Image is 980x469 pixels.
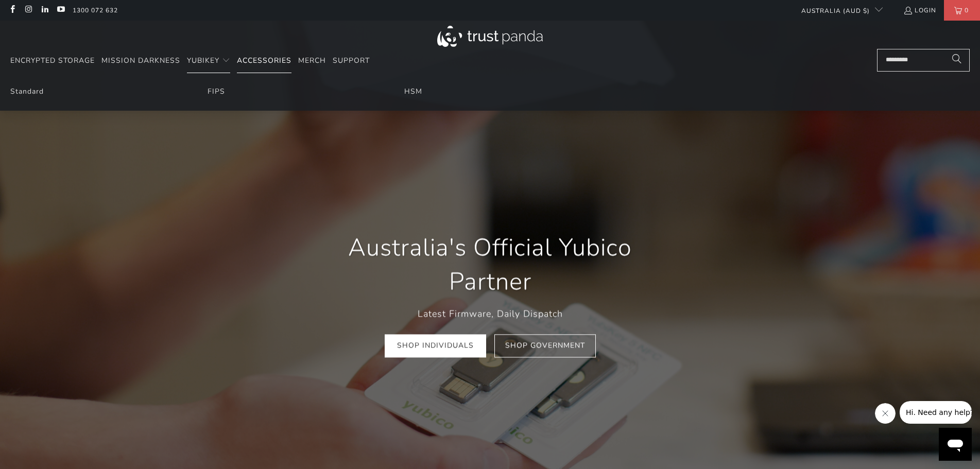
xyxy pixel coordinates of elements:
[333,49,370,73] a: Support
[187,49,230,73] summary: YubiKey
[101,49,180,73] a: Mission Darkness
[10,56,95,65] span: Encrypted Storage
[875,403,896,424] iframe: Close message
[900,401,972,424] iframe: Message from company
[208,86,225,96] a: FIPS
[10,49,370,73] nav: Translation missing: en.navigation.header.main_nav
[404,86,422,96] a: HSM
[903,5,936,16] a: Login
[8,6,16,14] a: Trust Panda Australia on Facebook
[385,334,486,357] a: Shop Individuals
[24,6,32,14] a: Trust Panda Australia on Instagram
[10,49,95,73] a: Encrypted Storage
[40,6,49,14] a: Trust Panda Australia on LinkedIn
[237,56,291,65] span: Accessories
[333,56,370,65] span: Support
[73,5,118,16] a: 1300 072 632
[877,49,970,72] input: Search...
[320,231,660,299] h1: Australia's Official Yubico Partner
[187,56,219,65] span: YubiKey
[298,56,326,65] span: Merch
[437,26,543,47] img: Trust Panda Australia
[320,306,660,321] p: Latest Firmware, Daily Dispatch
[6,7,74,15] span: Hi. Need any help?
[237,49,291,73] a: Accessories
[10,86,44,96] a: Standard
[56,6,65,14] a: Trust Panda Australia on YouTube
[298,49,326,73] a: Merch
[939,428,972,461] iframe: Button to launch messaging window
[494,334,596,357] a: Shop Government
[101,56,180,65] span: Mission Darkness
[944,49,970,72] button: Search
